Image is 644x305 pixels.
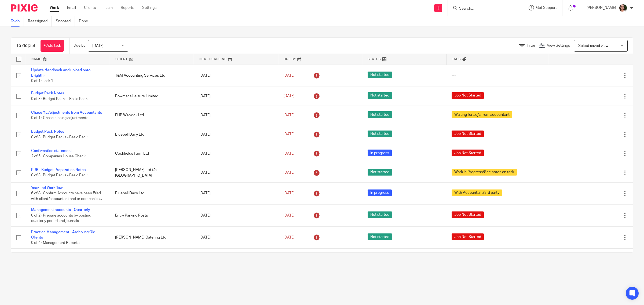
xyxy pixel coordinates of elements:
span: (35) [28,43,35,48]
td: Bluebell Dairy Ltd [110,182,194,204]
span: 6 of 8 · Confirm Accounts have been Filed with client/accountant and or companies... [31,191,102,201]
a: Snoozed [56,16,75,27]
span: [DATE] [283,171,295,174]
a: Done [79,16,92,27]
img: me.jpg [619,4,627,12]
span: Work In Progress/See notes on task [452,169,517,176]
input: Search [459,6,507,11]
td: EHB Warwick Ltd [110,106,194,125]
td: [PERSON_NAME] Catering Ltd [110,226,194,248]
a: Reports [121,5,134,10]
span: [DATE] [283,191,295,195]
span: [DATE] [283,94,295,98]
td: T&M Accounting Services Ltd [110,65,194,87]
td: [DATE] [194,87,278,106]
span: In progress [368,150,392,156]
a: Chase YE Adjustments from Accountants [31,111,102,114]
a: Confirmation statement [31,149,72,153]
a: + Add task [41,40,64,52]
td: Bluebell Dairy Ltd [110,125,194,144]
span: Job Not Started [452,150,484,156]
a: Clients [84,5,96,10]
a: Email [67,5,76,10]
span: [DATE] [283,214,295,217]
td: [DATE] [194,144,278,163]
span: Not started [368,111,392,118]
img: Pixie [11,4,38,12]
td: Cockfields Farm Ltd [110,144,194,163]
span: 0 of 3 · Budget Packs - Basic Pack [31,174,87,177]
td: [DATE] [194,125,278,144]
span: Not started [368,72,392,78]
span: 0 of 3 · Budget Packs - Basic Pack [31,135,87,139]
td: Bowmans Leisure Limited [110,87,194,106]
a: To do [11,16,24,27]
a: Management accounts - Quarterly [31,208,90,212]
span: 0 of 4 · Management Reports [31,241,79,245]
td: [DATE] [194,226,278,248]
td: [DATE] [194,182,278,204]
span: Job Not Started [452,92,484,99]
span: Job Not Started [452,131,484,137]
a: Year End Workflow [31,186,63,190]
a: Practice Management - Archiving Old Clients [31,230,95,239]
td: Bowmans Leisure Limited [110,248,194,267]
span: With Accountant/3rd party [452,189,502,196]
span: Select saved view [578,44,608,48]
span: Job Not Started [452,233,484,240]
span: 0 of 1 · Chase closing adjustments [31,116,88,120]
span: 0 of 1 · Task 1 [31,79,53,83]
a: Work [50,5,59,10]
span: [DATE] [283,113,295,117]
td: [DATE] [194,204,278,226]
span: View Settings [547,44,570,47]
a: Update Handbook and upload onto Brighthr [31,68,90,77]
span: Not started [368,92,392,99]
span: 0 of 3 · Budget Packs - Basic Pack [31,97,87,101]
div: --- [452,73,543,78]
span: Not started [368,169,392,176]
span: Tags [452,58,461,61]
p: Due by [74,43,85,48]
p: [PERSON_NAME] [587,5,616,10]
span: Waiting for adj's from accountant [452,111,512,118]
td: Entry Parking Posts [110,204,194,226]
span: Filter [527,44,535,47]
span: [DATE] [92,44,104,48]
td: [DATE] [194,65,278,87]
td: [DATE] [194,248,278,267]
span: Not started [368,211,392,218]
span: In progress [368,189,392,196]
a: Budget Pack Notes [31,91,64,95]
span: [DATE] [283,133,295,136]
span: 0 of 2 · Prepare accounts by posting quarterly period end journals [31,214,91,223]
td: [DATE] [194,106,278,125]
td: [PERSON_NAME] Ltd t/a [GEOGRAPHIC_DATA] [110,163,194,182]
h1: To do [16,43,35,49]
a: Team [104,5,113,10]
span: Get Support [536,6,557,10]
span: Not started [368,131,392,137]
a: RJB - Budget Preparation Notes [31,168,86,172]
span: Job Not Started [452,211,484,218]
span: [DATE] [283,236,295,239]
a: Settings [142,5,156,10]
span: 2 of 5 · Companies House Check [31,154,86,158]
span: [DATE] [283,74,295,77]
td: [DATE] [194,163,278,182]
a: Reassigned [28,16,52,27]
span: Not started [368,233,392,240]
a: Budget Pack Notes [31,130,64,133]
span: [DATE] [283,152,295,155]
